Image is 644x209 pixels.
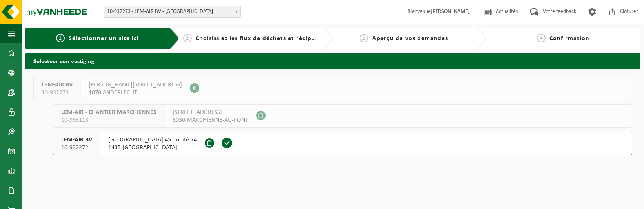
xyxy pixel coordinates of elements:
span: 3 [360,34,368,42]
span: Aperçu de vos demandes [372,35,448,42]
span: [STREET_ADDRESS] [173,108,248,116]
span: 2 [183,34,192,42]
span: 10-932273 [42,89,73,97]
span: LEM-AIR - CHANTIER MARCHIENNES [61,108,156,116]
span: Sélectionner un site ici [69,35,139,42]
strong: [PERSON_NAME] [431,9,470,15]
iframe: chat widget [4,192,131,209]
span: Choisissiez les flux de déchets et récipients [196,35,326,42]
span: Confirmation [549,35,589,42]
span: [GEOGRAPHIC_DATA] 45 - unité 74 [108,136,197,144]
span: 10-932273 - LEM-AIR BV - ANDERLECHT [104,6,240,17]
span: 10-963118 [61,116,156,124]
span: 1070 ANDERLECHT [89,89,182,97]
span: [PERSON_NAME][STREET_ADDRESS] [89,81,182,89]
span: 1 [56,34,65,42]
span: LEM-AIR BV [61,136,92,144]
span: 4 [537,34,546,42]
span: 10-932272 [61,144,92,152]
button: LEM-AIR BV 10-932272 [GEOGRAPHIC_DATA] 45 - unité 741435 [GEOGRAPHIC_DATA] [53,132,632,155]
h2: Selecteer een vestiging [25,53,640,68]
span: LEM-AIR BV [42,81,73,89]
span: 10-932273 - LEM-AIR BV - ANDERLECHT [104,6,241,18]
span: 6030 MARCHIENNE-AU-PONT [173,116,248,124]
span: 1435 [GEOGRAPHIC_DATA] [108,144,197,152]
